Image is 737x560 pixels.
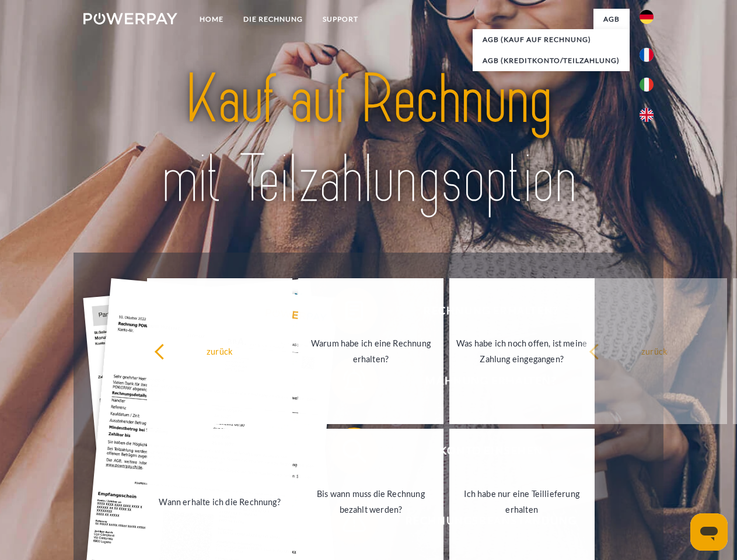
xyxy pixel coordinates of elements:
[589,343,720,359] div: zurück
[473,50,630,71] a: AGB (Kreditkonto/Teilzahlung)
[473,29,630,50] a: AGB (Kauf auf Rechnung)
[305,486,436,517] div: Bis wann muss die Rechnung bezahlt werden?
[456,486,588,517] div: Ich habe nur eine Teillieferung erhalten
[640,108,654,122] img: en
[456,335,588,367] div: Was habe ich noch offen, ist meine Zahlung eingegangen?
[111,56,626,223] img: title-powerpay_de.svg
[313,9,368,30] a: SUPPORT
[640,48,654,62] img: fr
[593,9,630,30] a: agb
[154,343,285,359] div: zurück
[190,9,233,30] a: Home
[154,494,285,509] div: Wann erhalte ich die Rechnung?
[305,335,436,367] div: Warum habe ich eine Rechnung erhalten?
[449,278,595,424] a: Was habe ich noch offen, ist meine Zahlung eingegangen?
[233,9,313,30] a: DIE RECHNUNG
[83,13,177,24] img: logo-powerpay-white.svg
[640,10,654,24] img: de
[690,513,728,551] iframe: Schaltfläche zum Öffnen des Messaging-Fensters
[640,78,654,92] img: it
